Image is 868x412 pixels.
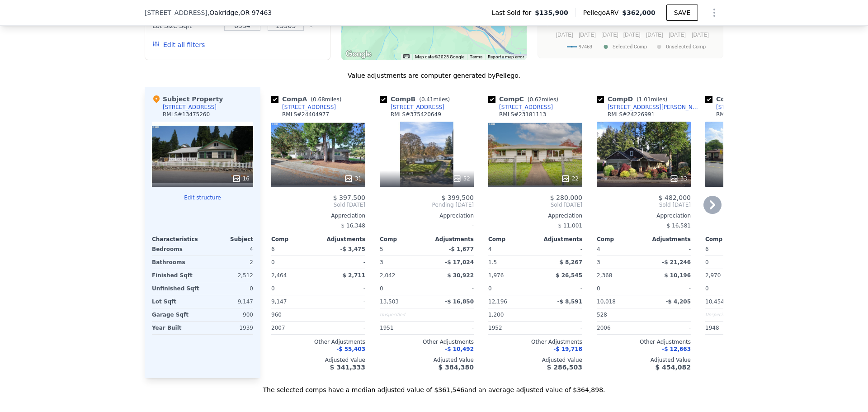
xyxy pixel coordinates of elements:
[705,95,778,104] div: Comp E
[152,95,223,104] div: Subject Property
[271,285,275,292] span: 0
[380,219,474,232] div: -
[537,322,582,334] div: -
[391,104,444,111] div: [STREET_ADDRESS]
[537,308,582,321] div: -
[152,269,201,282] div: Finished Sqft
[380,308,425,321] div: Unspecified
[380,95,453,104] div: Comp B
[204,308,253,321] div: 900
[488,272,504,279] span: 1,976
[320,322,365,334] div: -
[380,338,474,346] div: Other Adjustments
[646,322,691,334] div: -
[271,312,282,318] span: 960
[344,48,373,60] a: Open this area in Google Maps (opens a new window)
[666,5,698,21] button: SAVE
[204,295,253,308] div: 9,147
[343,272,365,279] span: $ 2,711
[336,346,365,352] span: -$ 55,403
[152,308,201,321] div: Garage Sqft
[380,212,474,219] div: Appreciation
[705,356,799,364] div: Adjusted Value
[488,256,533,269] div: 1.5
[271,104,336,111] a: [STREET_ADDRESS]
[597,322,642,334] div: 2006
[204,243,253,256] div: 4
[238,9,272,16] span: , OR 97463
[705,219,799,232] div: -
[208,8,272,17] span: , Oakridge
[442,194,474,201] span: $ 399,500
[380,356,474,364] div: Adjusted Value
[646,308,691,321] div: -
[318,236,365,243] div: Adjustments
[309,24,313,28] button: Clear
[597,312,607,318] span: 528
[204,322,253,334] div: 1939
[692,32,709,38] text: [DATE]
[204,269,253,282] div: 2,512
[152,236,203,243] div: Characteristics
[488,285,492,292] span: 0
[380,256,425,269] div: 3
[488,312,504,318] span: 1,200
[524,96,562,103] span: ( miles)
[271,322,316,334] div: 2007
[445,298,474,305] span: -$ 16,850
[271,298,287,305] span: 9,147
[152,282,201,295] div: Unfinished Sqft
[557,298,582,305] span: -$ 8,591
[499,104,553,111] div: [STREET_ADDRESS]
[152,256,201,269] div: Bathrooms
[163,111,210,118] div: RMLS # 13475260
[705,285,709,292] span: 0
[579,44,592,50] text: 97463
[716,104,770,111] div: [STREET_ADDRESS]
[380,322,425,334] div: 1951
[613,44,647,50] text: Selected Comp
[320,282,365,295] div: -
[705,212,799,219] div: Appreciation
[656,364,691,371] span: $ 454,082
[537,282,582,295] div: -
[152,40,205,49] button: Edit all filters
[320,295,365,308] div: -
[488,322,533,334] div: 1952
[597,212,691,219] div: Appreciation
[529,96,542,103] span: 0.62
[271,272,287,279] span: 2,464
[597,298,616,305] span: 10,018
[597,285,600,292] span: 0
[271,201,365,208] span: Sold [DATE]
[447,272,474,279] span: $ 30,922
[145,378,723,394] div: The selected comps have a median adjusted value of $361,546 and an average adjusted value of $364...
[271,356,365,364] div: Adjusted Value
[271,95,345,104] div: Comp A
[232,174,250,183] div: 16
[705,308,750,321] div: Unspecified
[662,259,691,265] span: -$ 21,246
[560,259,582,265] span: $ 8,267
[340,246,365,252] span: -$ 3,475
[163,104,217,111] div: [STREET_ADDRESS]
[608,104,702,111] div: [STREET_ADDRESS][PERSON_NAME]
[427,236,474,243] div: Adjustments
[597,104,702,111] a: [STREET_ADDRESS][PERSON_NAME]
[488,356,582,364] div: Adjusted Value
[547,21,559,27] text: $100
[282,104,336,111] div: [STREET_ADDRESS]
[553,346,582,352] span: -$ 19,718
[659,194,691,201] span: $ 482,000
[403,54,410,58] button: Keyboard shortcuts
[705,104,770,111] a: [STREET_ADDRESS]
[152,243,201,256] div: Bedrooms
[271,338,365,346] div: Other Adjustments
[488,104,553,111] a: [STREET_ADDRESS]
[597,201,691,208] span: Sold [DATE]
[537,243,582,256] div: -
[421,96,434,103] span: 0.41
[488,246,492,252] span: 4
[499,111,546,118] div: RMLS # 23181113
[646,243,691,256] div: -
